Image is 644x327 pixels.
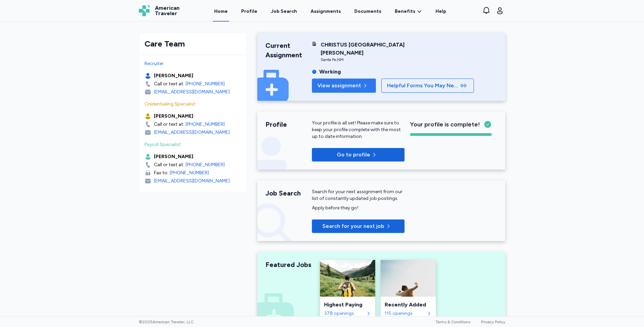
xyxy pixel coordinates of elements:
[322,222,384,230] span: Search for your next job
[265,260,312,269] div: Featured Jobs
[410,120,480,129] span: Your profile is complete!
[144,141,241,148] div: Payroll Specialist
[436,320,470,324] a: Terms & Conditions
[395,8,415,15] span: Benefits
[139,5,150,16] img: Logo
[170,170,209,176] a: [PHONE_NUMBER]
[139,319,194,325] span: © 2025 American Traveler, LLC
[320,260,375,321] a: Highest PayingHighest Paying378 openings
[154,170,168,176] div: Fax to:
[312,219,405,233] button: Search for your next job
[312,120,405,140] div: Your profile is all set! Please make sure to keep your profile complete with the most up to date ...
[381,79,474,93] button: Helpful Forms You May Need
[324,301,371,309] div: Highest Paying
[312,79,376,93] button: View assignment
[271,8,297,15] div: Job Search
[154,178,230,184] div: [EMAIL_ADDRESS][DOMAIN_NAME]
[154,72,193,79] div: [PERSON_NAME]
[144,101,241,108] div: Credentialing Specialist
[265,188,312,198] div: Job Search
[387,82,459,90] span: Helpful Forms You May Need
[154,89,230,95] div: [EMAIL_ADDRESS][DOMAIN_NAME]
[144,38,241,49] div: Care Team
[154,161,184,168] div: Call or text at:
[154,113,193,120] div: [PERSON_NAME]
[265,41,312,60] div: Current Assignment
[144,60,241,67] div: Recruiter
[385,310,425,317] div: 115 openings
[395,8,422,15] a: Benefits
[385,301,432,309] div: Recently Added
[154,129,230,136] div: [EMAIL_ADDRESS][DOMAIN_NAME]
[320,260,375,297] img: Highest Paying
[381,260,436,321] a: Recently AddedRecently Added115 openings
[186,81,225,87] a: [PHONE_NUMBER]
[213,1,229,22] a: Home
[317,82,361,90] span: View assignment
[324,310,364,317] div: 378 openings
[321,41,405,57] div: CHRISTUS [GEOGRAPHIC_DATA][PERSON_NAME]
[312,205,405,211] div: Apply before they go!
[265,120,312,129] div: Profile
[337,151,370,159] span: Go to profile
[154,81,184,87] div: Call or text at:
[312,148,405,161] button: Go to profile
[155,5,180,16] span: American Traveler
[186,161,225,168] a: [PHONE_NUMBER]
[312,188,405,202] div: Search for your next assignment from our list of constantly updated job postings.
[154,153,193,160] div: [PERSON_NAME]
[381,260,436,297] img: Recently Added
[186,121,225,128] a: [PHONE_NUMBER]
[481,320,505,324] a: Privacy Policy
[154,121,184,128] div: Call or text at:
[321,57,405,62] div: Santa Fe , NM
[319,68,341,76] div: Working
